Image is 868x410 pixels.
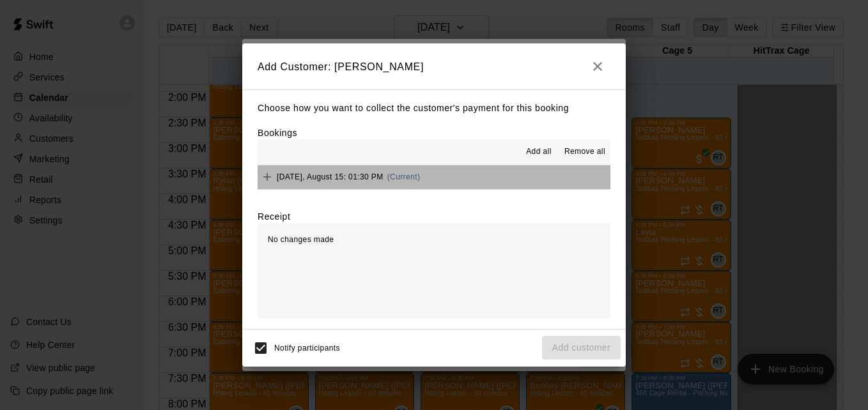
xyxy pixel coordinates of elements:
[268,235,334,244] span: No changes made
[258,172,277,181] span: Add
[258,210,290,223] label: Receipt
[387,172,421,181] span: (Current)
[242,43,626,89] h2: Add Customer: [PERSON_NAME]
[564,146,605,158] span: Remove all
[274,344,340,353] span: Notify participants
[559,142,610,162] button: Remove all
[277,172,384,181] span: [DATE], August 15: 01:30 PM
[258,128,297,138] label: Bookings
[518,142,559,162] button: Add all
[258,100,610,116] p: Choose how you want to collect the customer's payment for this booking
[526,146,552,158] span: Add all
[258,165,610,189] button: Add[DATE], August 15: 01:30 PM(Current)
